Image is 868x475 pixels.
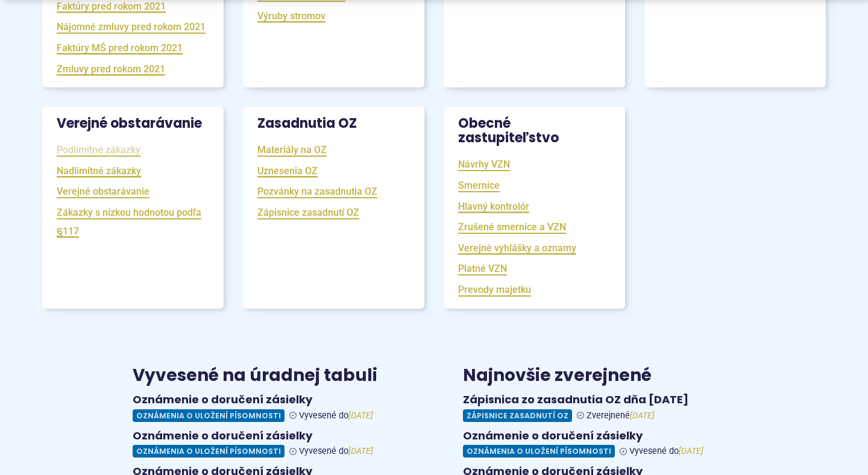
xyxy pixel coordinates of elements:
a: Smernice [458,178,500,192]
a: Oznámenie o doručení zásielky Oznámenia o uložení písomnosti Vyvesené do[DATE] [133,429,405,458]
a: Zápisnica zo zasadnutia OZ dňa [DATE] Zápisnice zasadnutí OZ Zverejnené[DATE] [463,393,735,422]
a: Zmluvy pred rokom 2021 [57,62,165,76]
a: Prevody majetku [458,283,531,297]
a: Verejné obstarávanie [57,184,149,198]
h3: Vyvesené na úradnej tabuli [133,366,405,385]
a: Materiály na OZ [257,143,327,157]
a: Hlavný kontrolór [458,200,529,213]
h4: Zápisnica zo zasadnutia OZ dňa [DATE] [463,393,735,407]
a: Nájomné zmluvy pred rokom 2021 [57,20,206,34]
a: Platné VZN [458,262,507,275]
a: Oznámenie o doručení zásielky Oznámenia o uložení písomnosti Vyvesené do[DATE] [463,429,735,458]
a: Zákazky s nízkou hodnotou podľa §117 [57,206,201,238]
a: Podlimitné zákazky [57,143,140,157]
a: Výruby stromov [257,9,325,23]
h3: Najnovšie zverejnené [463,366,735,385]
h3: Zasadnutia OZ [243,107,424,140]
h3: Verejné obstarávanie [42,107,224,140]
h4: Oznámenie o doručení zásielky [133,393,405,407]
a: Pozvánky na zasadnutia OZ [257,184,377,198]
a: Verejné vyhlášky a oznamy [458,241,576,255]
a: Faktúry MŠ pred rokom 2021 [57,41,183,55]
h4: Oznámenie o doručení zásielky [463,429,735,443]
h4: Oznámenie o doručení zásielky [133,429,405,443]
a: Zrušené smernice a VZN [458,220,566,234]
a: Uznesenia OZ [257,164,318,178]
a: Návrhy VZN [458,157,510,171]
a: Oznámenie o doručení zásielky Oznámenia o uložení písomnosti Vyvesené do[DATE] [133,393,405,422]
h3: Obecné zastupiteľstvo [444,107,625,155]
a: Zápisnice zasadnutí OZ [257,206,359,219]
a: Nadlimitné zákazky [57,164,141,178]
